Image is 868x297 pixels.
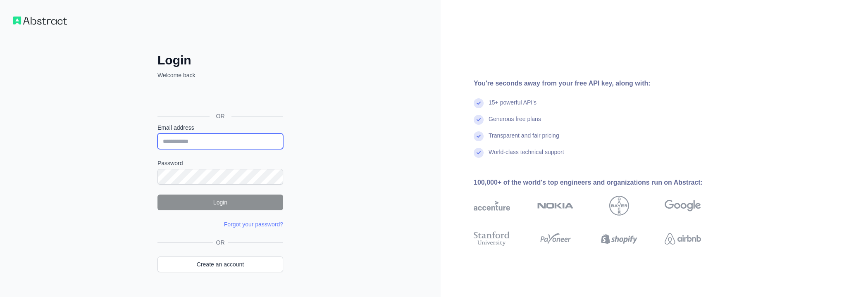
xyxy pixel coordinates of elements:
img: accenture [474,196,510,216]
span: OR [213,238,228,247]
img: check mark [474,115,484,125]
button: Login [157,195,283,210]
h2: Login [157,53,283,68]
a: Forgot your password? [224,221,283,228]
img: bayer [609,196,629,216]
div: World-class technical support [489,148,564,164]
label: Email address [157,124,283,132]
img: airbnb [665,230,701,248]
img: shopify [601,230,637,248]
span: OR [210,112,231,120]
img: stanford university [474,230,510,248]
img: check mark [474,98,484,108]
img: check mark [474,148,484,158]
iframe: Sign in with Google Button [153,88,286,107]
img: google [665,196,701,216]
div: Transparent and fair pricing [489,131,559,148]
div: 100,000+ of the world's top engineers and organizations run on Abstract: [474,178,727,188]
div: You're seconds away from your free API key, along with: [474,78,727,88]
div: Generous free plans [489,115,541,131]
a: Create an account [157,257,283,272]
div: 15+ powerful API's [489,98,537,115]
p: Welcome back [157,71,283,79]
img: Workflow [13,17,67,25]
img: nokia [537,196,574,216]
label: Password [157,159,283,167]
img: payoneer [537,230,574,248]
img: check mark [474,131,484,141]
